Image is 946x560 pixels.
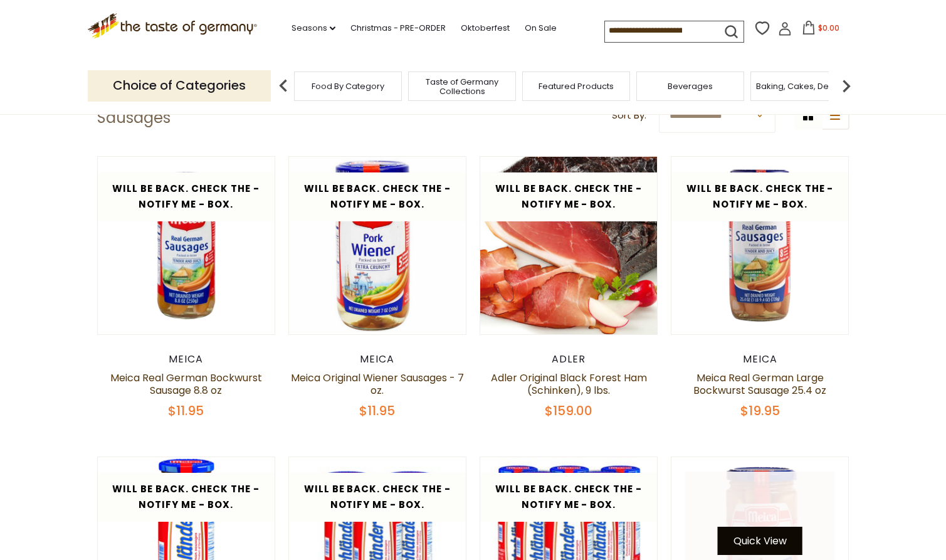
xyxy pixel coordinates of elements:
p: Choice of Categories [88,70,271,101]
img: next arrow [834,73,859,98]
a: Featured Products [539,82,614,91]
div: Meica [288,353,467,366]
a: Adler Original Black Forest Ham (Schinken), 9 lbs. [491,371,647,398]
span: $159.00 [545,402,592,420]
a: Meica Real German Large Bockwurst Sausage 25.4 oz [693,371,826,398]
a: On Sale [525,21,557,35]
button: Quick View [718,527,802,555]
div: Meica [97,353,276,366]
span: $19.95 [740,402,780,420]
a: Meica Original Wiener Sausages - 7 oz. [291,371,464,398]
img: Meica Real German Large Bockwurst Sausage 25.4 oz [671,157,849,334]
div: Adler [480,353,658,366]
img: Meica Real German Bockwurst Sausage 8.8 oz [98,157,275,334]
div: Meica [671,353,849,366]
a: Seasons [292,21,335,35]
a: Oktoberfest [461,21,510,35]
img: previous arrow [271,73,296,98]
a: Food By Category [312,82,384,91]
label: Sort By: [612,108,646,124]
h1: Sausages [97,108,171,127]
a: Beverages [668,82,713,91]
a: Meica Real German Bockwurst Sausage 8.8 oz [110,371,262,398]
a: Baking, Cakes, Desserts [756,82,853,91]
img: Meica Original Wiener Sausages - 7 oz. [289,157,466,332]
button: $0.00 [794,21,848,40]
a: Taste of Germany Collections [412,77,512,96]
span: $0.00 [818,23,839,33]
img: Adler Original Black Forest Ham (Schinken), 9 lbs. [480,157,658,334]
span: $11.95 [168,402,204,420]
span: $11.95 [359,402,395,420]
a: Christmas - PRE-ORDER [350,21,446,35]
